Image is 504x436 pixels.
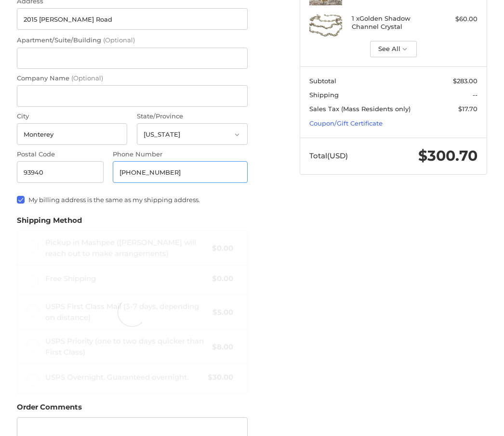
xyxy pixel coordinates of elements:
[17,402,82,417] legend: Order Comments
[17,36,248,45] label: Apartment/Suite/Building
[113,150,248,159] label: Phone Number
[418,147,477,165] span: $300.70
[352,14,433,30] h4: 1 x Golden Shadow Channel Crystal
[309,105,411,113] span: Sales Tax (Mass Residents only)
[17,74,248,83] label: Company Name
[309,151,348,160] span: Total (USD)
[370,41,417,57] button: See All
[436,14,477,24] div: $60.00
[17,215,82,231] legend: Shipping Method
[17,150,104,159] label: Postal Code
[473,91,477,99] span: --
[458,105,477,113] span: $17.70
[309,77,336,85] span: Subtotal
[309,91,339,99] span: Shipping
[103,36,135,44] small: (Optional)
[17,196,248,204] label: My billing address is the same as my shipping address.
[309,119,383,127] a: Coupon/Gift Certificate
[453,77,477,85] span: $283.00
[137,112,248,121] label: State/Province
[71,74,103,82] small: (Optional)
[17,112,128,121] label: City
